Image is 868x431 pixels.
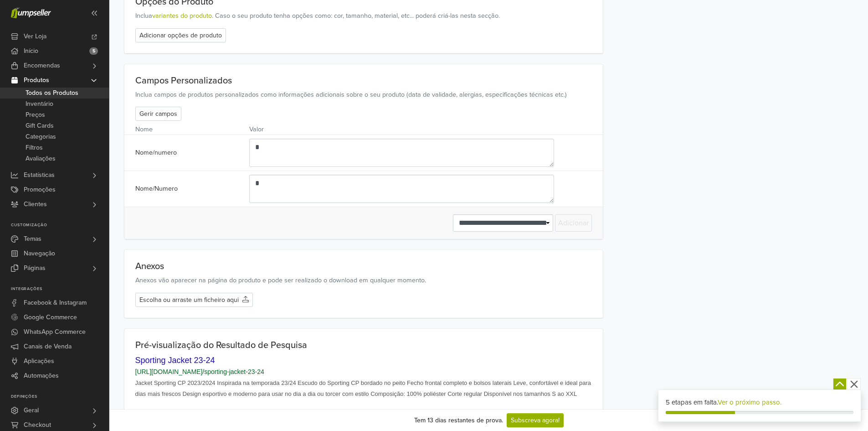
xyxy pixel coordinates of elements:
div: Nome/numero [135,148,243,158]
p: Definições [11,394,109,400]
a: variantes do produto [152,12,212,20]
button: Adicionar [555,214,592,232]
span: Gift Cards [26,120,54,131]
span: WhatsApp Commerce [24,325,86,339]
p: Integrações [11,286,109,292]
span: Jacket Sporting CP 2023/2024 Inspirada na temporada 23/24 Escudo do Sporting CP bordado no peito ... [135,379,591,397]
span: Avaliações [26,153,56,164]
span: Automações [24,369,59,383]
a: [URL][DOMAIN_NAME]/sporting-jacket-23-24 [135,368,264,375]
button: Adicionar opções de produto [135,28,226,42]
span: Preços [26,109,45,120]
span: Clientes [24,197,47,212]
a: Subscreva agora! [507,413,564,427]
span: Inventário [26,99,53,109]
div: Valor [249,125,440,135]
p: Pré-visualização do Resultado de Pesquisa [135,340,592,351]
span: Canais de Venda [24,339,72,354]
span: Estatísticas [24,168,55,182]
p: Campos Personalizados [135,75,592,86]
span: Início [24,44,38,58]
span: Categorias [26,131,56,142]
span: Produtos [24,73,49,88]
div: 5 etapas em falta. [666,397,853,408]
span: Promoções [24,182,56,197]
span: Todos os Produtos [26,88,78,99]
p: Customização [11,223,109,228]
p: Anexos [135,261,592,272]
span: Geral [24,403,39,418]
p: Inclua . Caso o seu produto tenha opções como: cor, tamanho, material, etc... poderá criá-las nes... [135,11,592,21]
span: 5 [89,47,98,55]
span: Aplicações [24,354,54,369]
div: Nome/Numero [135,184,243,194]
div: Escolha ou arraste um ficheiro aqui [135,293,253,307]
span: Temas [24,232,41,246]
span: Facebook & Instagram [24,296,87,310]
span: Filtros [26,142,43,153]
p: Inclua campos de produtos personalizados como informações adicionais sobre o seu produto (data de... [135,90,592,100]
span: Encomendas [24,58,60,73]
span: Navegação [24,246,55,261]
div: Nome [135,125,250,135]
div: Tem 13 dias restantes de prova. [414,415,503,425]
p: Anexos vão aparecer na página do produto e pode ser realizado o download em qualquer momento. [135,275,592,286]
span: Páginas [24,261,46,275]
span: Ver Loja [24,29,46,44]
span: Sporting Jacket 23-24 [135,354,215,364]
a: Ver o próximo passo. [718,398,781,406]
button: Gerir campos [135,107,181,121]
span: Google Commerce [24,310,77,325]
